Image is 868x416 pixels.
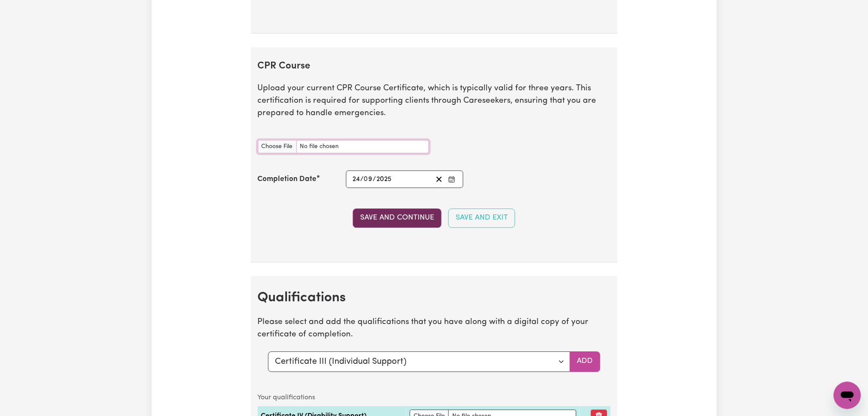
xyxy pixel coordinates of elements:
[361,175,364,183] span: /
[258,61,611,72] h2: CPR Course
[570,351,600,372] button: Add selected qualification
[834,382,861,409] iframe: Button to launch messaging window
[258,290,611,306] h2: Qualifications
[353,208,441,227] button: Save and Continue
[433,173,446,185] button: Clear date
[376,173,392,185] input: ----
[352,173,361,185] input: --
[364,173,373,185] input: --
[364,176,368,183] span: 0
[373,175,376,183] span: /
[448,208,515,227] button: Save and Exit
[258,316,611,341] p: Please select and add the qualifications that you have along with a digital copy of your certific...
[258,389,611,406] caption: Your qualifications
[258,174,317,185] label: Completion Date
[446,173,458,185] button: Enter the Completion Date of your CPR Course
[258,83,611,119] p: Upload your current CPR Course Certificate, which is typically valid for three years. This certif...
